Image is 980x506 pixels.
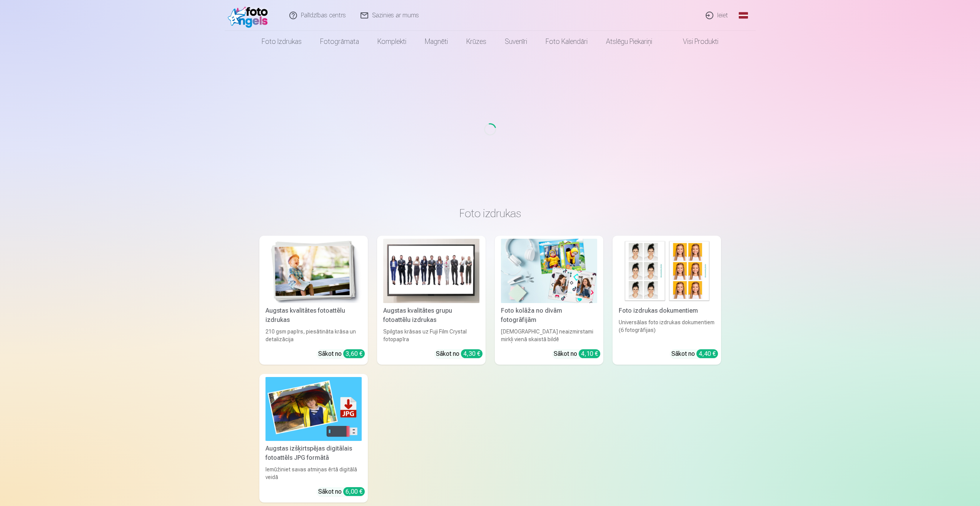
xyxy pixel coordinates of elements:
[228,3,272,28] img: /fa1
[259,374,368,503] a: Augstas izšķirtspējas digitālais fotoattēls JPG formātāAugstas izšķirtspējas digitālais fotoattēl...
[498,306,600,325] div: Foto kolāža no divām fotogrāfijām
[416,31,457,52] a: Magnēti
[457,31,496,52] a: Krūzes
[579,349,600,358] div: 4,10 €
[436,349,482,359] div: Sākot no
[252,31,311,52] a: Foto izdrukas
[661,31,728,52] a: Visi produkti
[461,349,482,358] div: 4,30 €
[311,31,368,52] a: Fotogrāmata
[554,349,600,359] div: Sākot no
[262,444,365,462] div: Augstas izšķirtspējas digitālais fotoattēls JPG formātā
[368,31,416,52] a: Komplekti
[343,349,365,358] div: 3,60 €
[262,466,365,481] div: Iemūžiniet savas atmiņas ērtā digitālā veidā
[619,239,715,303] img: Foto izdrukas dokumentiem
[616,306,718,315] div: Foto izdrukas dokumentiem
[318,487,365,496] div: Sākot no
[501,239,597,303] img: Foto kolāža no divām fotogrāfijām
[262,306,365,325] div: Augstas kvalitātes fotoattēlu izdrukas
[380,328,482,343] div: Spilgtas krāsas uz Fuji Film Crystal fotopapīra
[383,239,479,303] img: Augstas kvalitātes grupu fotoattēlu izdrukas
[616,318,718,343] div: Universālas foto izdrukas dokumentiem (6 fotogrāfijas)
[259,236,368,365] a: Augstas kvalitātes fotoattēlu izdrukasAugstas kvalitātes fotoattēlu izdrukas210 gsm papīrs, piesā...
[613,236,721,365] a: Foto izdrukas dokumentiemFoto izdrukas dokumentiemUniversālas foto izdrukas dokumentiem (6 fotogr...
[262,328,365,343] div: 210 gsm papīrs, piesātināta krāsa un detalizācija
[377,236,486,365] a: Augstas kvalitātes grupu fotoattēlu izdrukasAugstas kvalitātes grupu fotoattēlu izdrukasSpilgtas ...
[265,377,362,441] img: Augstas izšķirtspējas digitālais fotoattēls JPG formātā
[696,349,718,358] div: 4,40 €
[597,31,661,52] a: Atslēgu piekariņi
[536,31,597,52] a: Foto kalendāri
[498,328,600,343] div: [DEMOGRAPHIC_DATA] neaizmirstami mirkļi vienā skaistā bildē
[380,306,482,325] div: Augstas kvalitātes grupu fotoattēlu izdrukas
[495,236,603,365] a: Foto kolāža no divām fotogrāfijāmFoto kolāža no divām fotogrāfijām[DEMOGRAPHIC_DATA] neaizmirstam...
[496,31,536,52] a: Suvenīri
[265,206,715,220] h3: Foto izdrukas
[671,349,718,359] div: Sākot no
[318,349,365,359] div: Sākot no
[265,239,362,303] img: Augstas kvalitātes fotoattēlu izdrukas
[343,487,365,496] div: 6,00 €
